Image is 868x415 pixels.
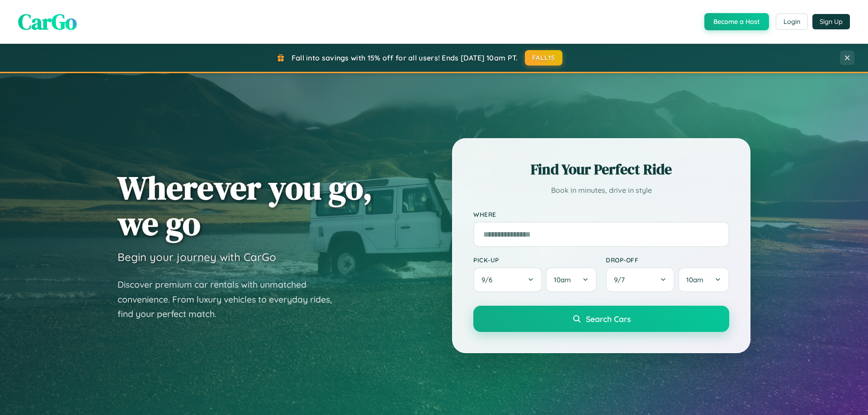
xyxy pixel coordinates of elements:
[473,306,729,332] button: Search Cars
[614,275,629,284] span: 9 / 7
[473,267,542,292] button: 9/6
[554,275,571,284] span: 10am
[473,210,729,218] label: Where
[586,314,631,324] span: Search Cars
[525,50,563,65] button: FALL15
[812,14,850,29] button: Sign Up
[606,256,729,264] label: Drop-off
[606,267,675,292] button: 9/7
[473,184,729,197] p: Book in minutes, drive in style
[473,256,597,264] label: Pick-up
[776,14,808,30] button: Login
[292,53,518,62] span: Fall into savings with 15% off for all users! Ends [DATE] 10am PT.
[704,13,769,30] button: Become a Host
[481,275,497,284] span: 9 / 6
[118,277,344,322] p: Discover premium car rentals with unmatched convenience. From luxury vehicles to everyday rides, ...
[678,267,729,292] button: 10am
[18,7,77,37] span: CarGo
[546,267,597,292] button: 10am
[686,275,703,284] span: 10am
[118,250,276,264] h3: Begin your journey with CarGo
[473,159,729,179] h2: Find Your Perfect Ride
[118,170,373,241] h1: Wherever you go, we go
